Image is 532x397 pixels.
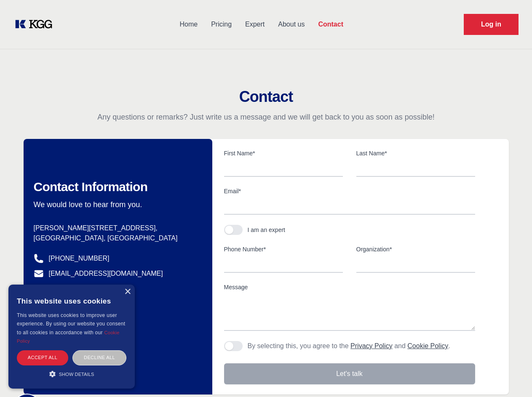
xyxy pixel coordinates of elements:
a: Contact [311,13,350,35]
h2: Contact [10,88,522,105]
p: Any questions or remarks? Just write us a message and we will get back to you as soon as possible! [10,112,522,122]
a: Expert [238,13,271,35]
p: [PERSON_NAME][STREET_ADDRESS], [34,223,199,233]
a: [PHONE_NUMBER] [49,253,110,264]
a: Cookie Policy [17,330,120,344]
span: This website uses cookies to improve user experience. By using our website you consent to all coo... [17,312,125,336]
div: I am an expert [248,226,286,234]
label: Phone Number* [224,245,343,253]
a: [EMAIL_ADDRESS][DOMAIN_NAME] [49,269,163,279]
p: We would love to hear from you. [34,200,199,210]
div: Close [124,289,131,295]
div: Accept all [17,350,68,365]
p: [GEOGRAPHIC_DATA], [GEOGRAPHIC_DATA] [34,233,199,243]
a: About us [271,13,311,35]
iframe: Chat Widget [490,357,532,397]
a: Request Demo [464,14,519,35]
div: This website uses cookies [17,291,126,311]
label: Message [224,283,475,291]
a: Pricing [204,13,238,35]
div: Show details [17,370,126,378]
span: Show details [59,372,94,377]
button: Let's talk [224,363,475,384]
label: Last Name* [356,149,475,157]
label: Organization* [356,245,475,253]
a: KOL Knowledge Platform: Talk to Key External Experts (KEE) [13,18,59,31]
div: Decline all [72,350,126,365]
a: Cookie Policy [407,342,448,349]
p: By selecting this, you agree to the and . [248,341,450,351]
a: Privacy Policy [350,342,393,349]
h2: Contact Information [34,179,199,195]
a: Home [173,13,204,35]
label: Email* [224,187,475,195]
a: @knowledgegategroup [34,284,118,294]
label: First Name* [224,149,343,157]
